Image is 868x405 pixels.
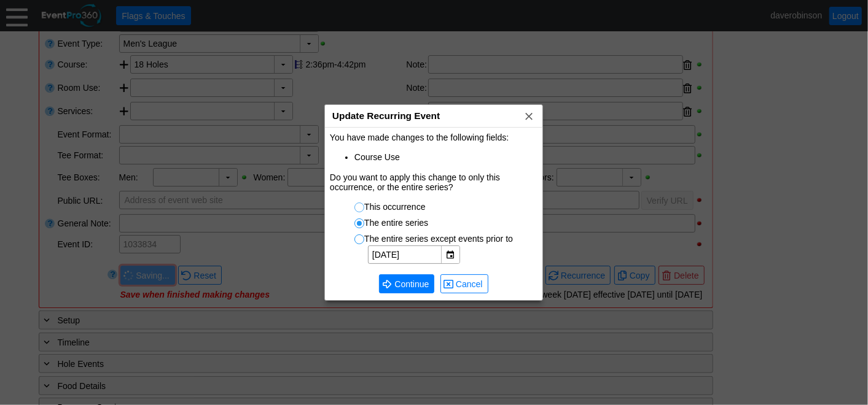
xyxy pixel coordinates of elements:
[392,278,431,290] span: Continue
[444,277,485,290] span: Cancel
[355,203,367,215] input: This occurrence
[382,277,431,290] span: Continue
[330,133,538,192] span: You have made changes to the following fields: Do you want to apply this change to only this occu...
[354,202,426,212] label: This occurrence
[354,234,513,244] label: The entire series except events prior to
[355,235,367,247] input: The entire series except events prior to
[453,278,485,290] span: Cancel
[354,151,538,164] li: Course Use
[332,110,440,121] span: Update Recurring Event
[355,219,367,231] input: The entire series
[354,218,428,228] label: The entire series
